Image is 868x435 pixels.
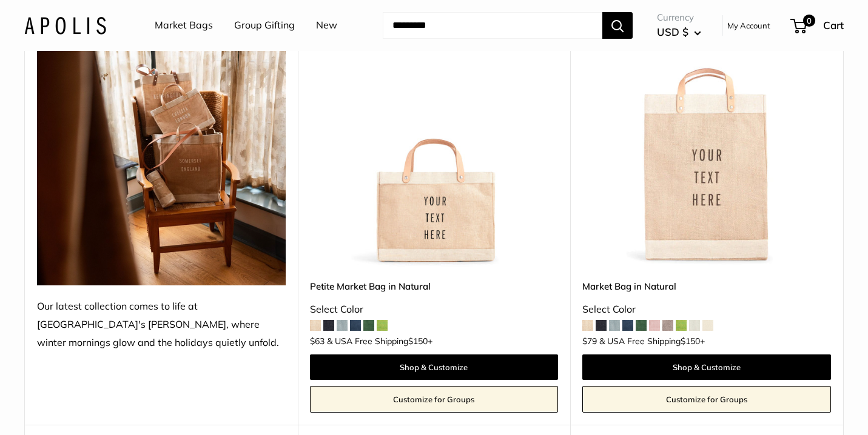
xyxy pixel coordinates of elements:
[602,12,633,39] button: Search
[155,16,213,35] a: Market Bags
[37,19,286,285] img: Our latest collection comes to life at UK's Estelle Manor, where winter mornings glow and the hol...
[657,9,701,26] span: Currency
[37,297,286,352] div: Our latest collection comes to life at [GEOGRAPHIC_DATA]'s [PERSON_NAME], where winter mornings g...
[327,337,432,345] span: & USA Free Shipping +
[582,336,597,347] span: $79
[310,279,559,293] a: Petite Market Bag in Natural
[234,16,295,35] a: Group Gifting
[803,15,815,27] span: 0
[408,336,428,347] span: $150
[383,12,602,39] input: Search...
[657,25,688,38] span: USD $
[310,19,559,267] img: Petite Market Bag in Natural
[681,336,700,347] span: $150
[582,301,831,319] div: Select Color
[310,336,325,347] span: $63
[310,354,559,380] a: Shop & Customize
[657,22,701,42] button: USD $
[727,18,770,33] a: My Account
[582,19,831,267] img: Market Bag in Natural
[582,354,831,380] a: Shop & Customize
[310,301,559,319] div: Select Color
[582,19,831,267] a: Market Bag in NaturalMarket Bag in Natural
[310,386,559,413] a: Customize for Groups
[24,16,106,34] img: Apolis
[316,16,337,35] a: New
[582,279,831,293] a: Market Bag in Natural
[310,19,559,267] a: Petite Market Bag in NaturalPetite Market Bag in Natural
[582,386,831,413] a: Customize for Groups
[823,19,844,32] span: Cart
[599,337,705,345] span: & USA Free Shipping +
[792,16,844,35] a: 0 Cart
